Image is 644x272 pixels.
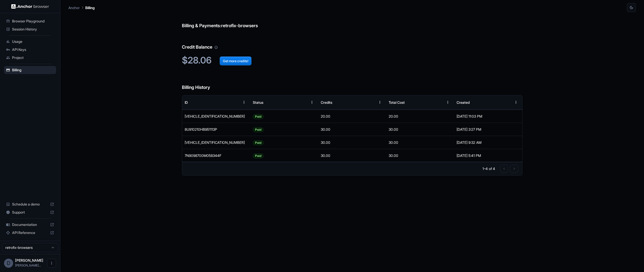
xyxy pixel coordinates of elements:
span: Support [12,210,48,215]
img: Anchor Logo [11,4,49,9]
div: Browser Playground [4,17,56,25]
div: Support [4,208,56,216]
span: Paid [253,136,263,149]
span: API Keys [12,47,54,52]
span: Billing [12,67,54,73]
button: Get more credits! [220,56,252,65]
div: 30.00 [318,136,386,149]
span: daniel@retrofix.ai [15,263,41,267]
h6: Billing & Payments: retrofix-browsers [182,12,522,29]
div: Project [4,54,56,62]
button: Menu [307,98,316,107]
span: Usage [12,39,54,44]
div: ID [185,100,188,105]
div: Credits [321,100,332,105]
button: Sort [502,98,511,107]
div: Created [457,100,470,105]
div: API Keys [4,46,56,54]
div: 8U910210HB951113P [182,123,250,136]
p: Anchor [68,5,80,10]
span: Schedule a demo [12,202,48,207]
div: D [4,259,13,268]
div: 08T95262MW0586048 [182,110,250,123]
div: 7N9098700M058344F [182,149,250,162]
button: Sort [434,98,443,107]
div: 20.00 [386,110,454,123]
h6: Credit Balance [182,33,522,51]
div: 5HX60515W66250531 [182,136,250,149]
div: Session History [4,25,56,33]
div: 30.00 [386,149,454,162]
button: Menu [239,98,249,107]
span: Paid [253,110,263,123]
button: Sort [366,98,375,107]
div: Schedule a demo [4,200,56,208]
div: 30.00 [318,123,386,136]
div: Billing [4,66,56,74]
span: Project [12,55,54,60]
span: Paid [253,123,263,136]
div: [DATE] 9:32 AM [457,136,519,149]
h2: $28.06 [182,55,522,66]
div: [DATE] 3:27 PM [457,123,519,136]
span: Documentation [12,222,48,227]
span: API Reference [12,230,48,235]
p: 1–4 of 4 [482,166,495,171]
span: Session History [12,27,54,32]
div: 30.00 [318,149,386,162]
nav: breadcrumb [68,5,95,10]
button: Menu [443,98,452,107]
button: Menu [375,98,384,107]
p: Billing [85,5,95,10]
div: [DATE] 5:41 PM [457,149,519,162]
button: Sort [298,98,307,107]
div: API Reference [4,229,56,237]
h6: Billing History [182,74,522,91]
div: 20.00 [318,110,386,123]
div: Total Cost [389,100,405,105]
span: Browser Playground [12,19,54,24]
div: 30.00 [386,136,454,149]
div: Documentation [4,221,56,229]
div: [DATE] 11:03 PM [457,110,519,123]
svg: Your credit balance will be consumed as you use the API. Visit the usage page to view a breakdown... [214,46,218,49]
button: Open menu [47,259,56,268]
span: Paid [253,149,263,162]
div: 30.00 [386,123,454,136]
button: Menu [511,98,520,107]
button: Sort [230,98,239,107]
div: Status [253,100,263,105]
div: Usage [4,38,56,46]
span: Daniel Portela [15,258,43,262]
